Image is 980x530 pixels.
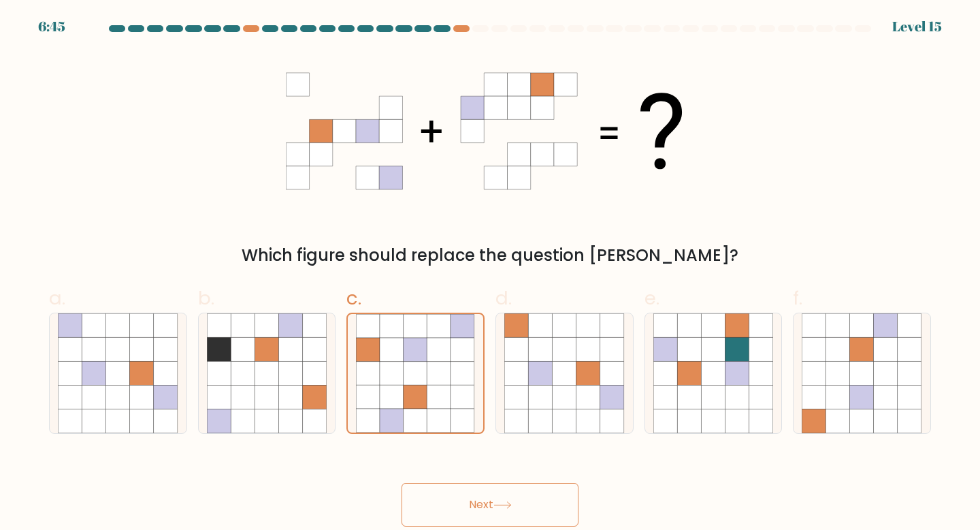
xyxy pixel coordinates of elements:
span: d. [495,285,512,311]
span: c. [346,285,361,311]
span: b. [198,285,214,311]
span: a. [49,285,65,311]
button: Next [402,483,578,527]
div: Level 15 [892,16,942,37]
span: e. [644,285,659,311]
div: 6:45 [38,16,65,37]
span: f. [793,285,802,311]
div: Which figure should replace the question [PERSON_NAME]? [57,243,923,268]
